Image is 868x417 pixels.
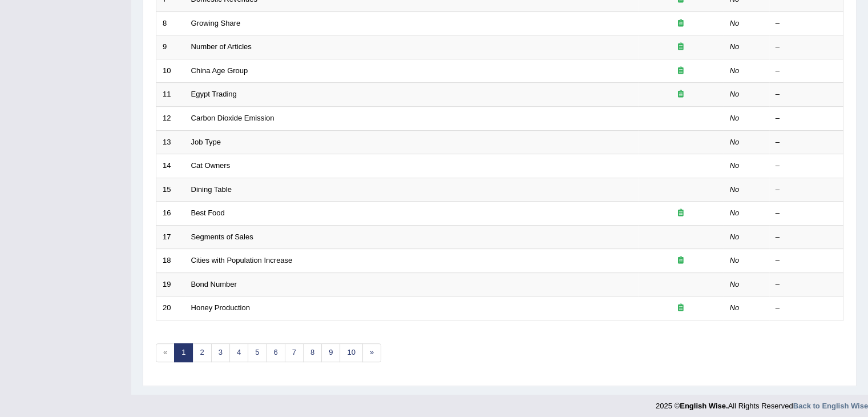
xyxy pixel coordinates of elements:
[644,208,717,219] div: Exam occurring question
[776,255,837,266] div: –
[644,42,717,53] div: Exam occurring question
[656,395,868,411] div: 2025 © All Rights Reserved
[644,303,717,314] div: Exam occurring question
[730,232,740,241] em: No
[191,161,231,170] a: Cat Owners
[174,343,193,362] a: 1
[156,343,175,362] span: «
[730,185,740,194] em: No
[644,66,717,77] div: Exam occurring question
[303,343,322,362] a: 8
[211,343,230,362] a: 3
[191,303,250,312] a: Honey Production
[644,255,717,266] div: Exam occurring question
[248,343,267,362] a: 5
[776,113,837,124] div: –
[191,232,253,241] a: Segments of Sales
[321,343,340,362] a: 9
[191,19,241,27] a: Growing Share
[191,42,252,51] a: Number of Articles
[793,402,868,410] a: Back to English Wise
[156,296,185,320] td: 20
[776,208,837,219] div: –
[730,303,740,312] em: No
[156,154,185,178] td: 14
[340,343,362,362] a: 10
[776,137,837,148] div: –
[644,18,717,29] div: Exam occurring question
[776,161,837,171] div: –
[191,209,225,217] a: Best Food
[776,89,837,100] div: –
[191,114,274,122] a: Carbon Dioxide Emission
[191,185,232,194] a: Dining Table
[156,249,185,273] td: 18
[191,66,248,75] a: China Age Group
[730,114,740,122] em: No
[156,225,185,249] td: 17
[776,66,837,77] div: –
[730,66,740,75] em: No
[730,90,740,98] em: No
[776,303,837,314] div: –
[156,59,185,83] td: 10
[191,256,293,264] a: Cities with Population Increase
[156,272,185,296] td: 19
[156,35,185,59] td: 9
[776,185,837,195] div: –
[644,89,717,100] div: Exam occurring question
[730,42,740,51] em: No
[776,232,837,243] div: –
[730,209,740,217] em: No
[730,161,740,170] em: No
[776,18,837,29] div: –
[266,343,285,362] a: 6
[156,178,185,202] td: 15
[362,343,381,362] a: »
[776,279,837,290] div: –
[156,130,185,154] td: 13
[191,138,221,146] a: Job Type
[156,202,185,226] td: 16
[285,343,304,362] a: 7
[730,256,740,264] em: No
[156,106,185,130] td: 12
[680,402,728,410] strong: English Wise.
[229,343,248,362] a: 4
[156,11,185,35] td: 8
[192,343,211,362] a: 2
[191,90,237,98] a: Egypt Trading
[730,138,740,146] em: No
[776,42,837,53] div: –
[191,280,237,288] a: Bond Number
[730,19,740,27] em: No
[730,280,740,288] em: No
[156,83,185,107] td: 11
